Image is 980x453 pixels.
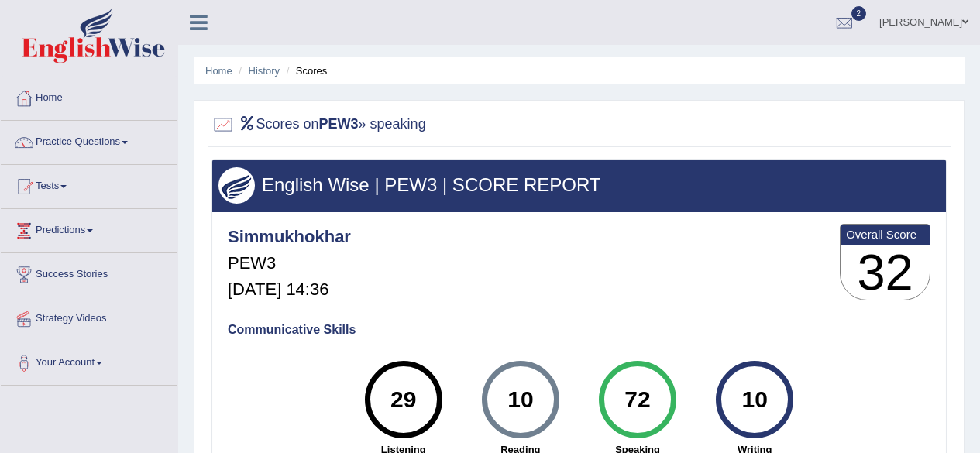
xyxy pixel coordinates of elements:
a: Your Account [1,341,177,380]
h4: Communicative Skills [228,323,930,337]
li: Scores [283,63,328,78]
a: Tests [1,165,177,204]
a: Home [205,65,232,77]
a: Strategy Videos [1,297,177,336]
a: History [249,65,280,77]
img: wings.png [218,167,255,204]
b: PEW3 [319,116,359,132]
h5: PEW3 [228,254,351,273]
a: Success Stories [1,253,177,292]
a: Home [1,77,177,115]
h2: Scores on » speaking [211,113,426,136]
div: 10 [492,367,548,432]
div: 10 [727,367,783,432]
a: Predictions [1,209,177,248]
h4: Simmukhokhar [228,228,351,246]
h3: English Wise | PEW3 | SCORE REPORT [218,175,940,195]
h3: 32 [841,245,930,300]
h5: [DATE] 14:36 [228,280,351,299]
div: 29 [375,367,432,432]
div: 72 [609,367,665,432]
a: Practice Questions [1,121,177,160]
span: 2 [851,6,867,21]
b: Overall Score [846,228,924,241]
